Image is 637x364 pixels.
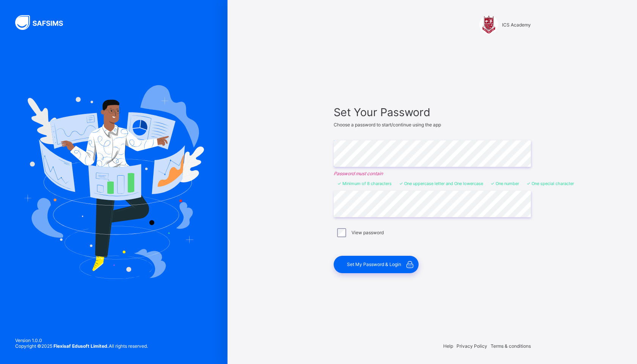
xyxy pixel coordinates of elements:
[15,338,148,343] span: Version 1.0.0
[351,230,384,235] label: View password
[502,22,531,28] span: ICS Academy
[15,15,72,30] img: SAFSIMS Logo
[337,181,392,186] li: Minimum of 8 characters
[15,343,148,349] span: Copyright © 2025 All rights reserved.
[334,106,531,119] span: Set Your Password
[399,181,483,186] li: One uppercase letter and One lowercase
[491,181,519,186] li: One number
[334,122,441,128] span: Choose a password to start/continue using the app
[527,181,574,186] li: One special character
[334,171,531,176] em: Password must contain
[24,85,204,279] img: Hero Image
[479,15,498,34] img: ICS Academy
[491,343,531,349] span: Terms & conditions
[53,343,109,349] strong: Flexisaf Edusoft Limited.
[457,343,487,349] span: Privacy Policy
[443,343,453,349] span: Help
[347,261,401,267] span: Set My Password & Login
